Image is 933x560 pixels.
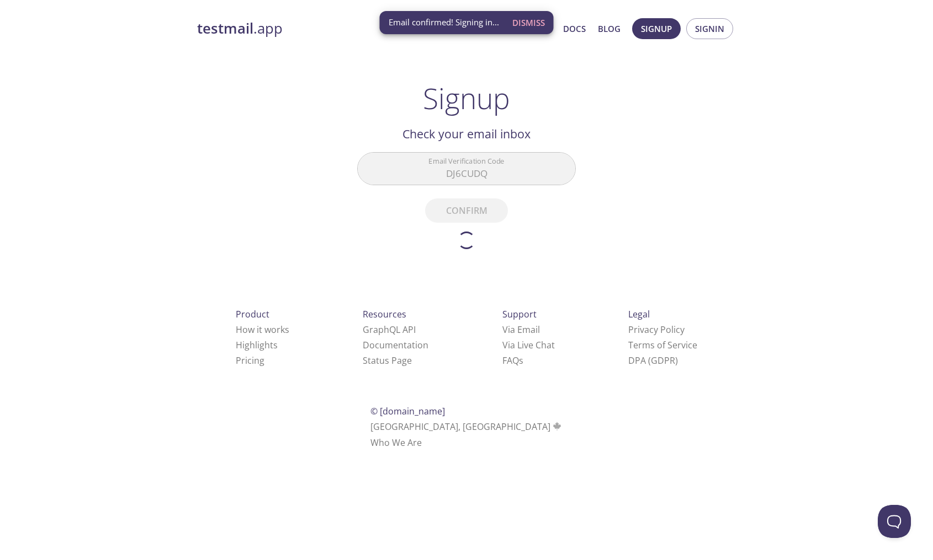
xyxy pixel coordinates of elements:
a: Highlights [236,339,278,351]
a: testmail.app [197,19,457,38]
button: Signin [686,18,733,39]
span: Product [236,308,269,320]
iframe: Help Scout Beacon - Open [878,505,911,538]
span: Email confirmed! Signing in... [389,17,499,28]
a: Documentation [363,339,428,351]
span: Signin [695,21,724,36]
span: Signup [641,21,672,36]
span: [GEOGRAPHIC_DATA], [GEOGRAPHIC_DATA] [370,421,563,433]
button: Dismiss [508,12,549,33]
strong: testmail [197,19,253,38]
a: How it works [236,324,289,336]
span: Support [502,308,537,320]
a: Via Email [502,324,540,336]
a: Privacy Policy [628,324,685,336]
a: GraphQL API [363,324,416,336]
span: s [519,354,523,367]
a: Terms of Service [628,339,697,351]
span: Legal [628,308,650,320]
a: Via Live Chat [502,339,555,351]
span: Resources [363,308,406,320]
a: Status Page [363,354,412,367]
span: © [DOMAIN_NAME] [370,405,445,417]
a: Who We Are [370,437,422,449]
button: Signup [632,18,681,39]
a: Docs [563,21,586,36]
h1: Signup [423,82,510,115]
h2: Check your email inbox [357,125,576,143]
a: Pricing [236,354,264,367]
a: Blog [598,21,621,36]
a: DPA (GDPR) [628,354,678,367]
a: FAQ [502,354,523,367]
span: Dismiss [512,15,545,30]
